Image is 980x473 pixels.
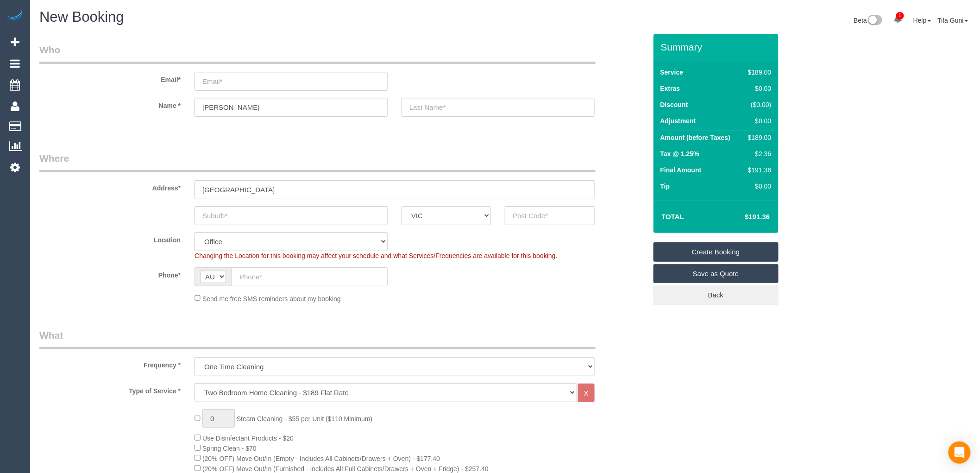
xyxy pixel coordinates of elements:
[32,98,188,110] label: Name *
[32,180,188,193] label: Address*
[202,295,341,302] span: Send me free SMS reminders about my booking
[744,68,771,77] div: $189.00
[32,383,188,396] label: Type of Service *
[660,133,730,142] label: Amount (before Taxes)
[32,232,188,245] label: Location
[744,133,771,142] div: $189.00
[6,9,24,22] img: Automaid Logo
[854,17,882,24] a: Beta
[661,42,774,52] h3: Summary
[32,267,188,280] label: Phone*
[195,72,388,91] input: Email*
[660,100,688,109] label: Discount
[717,213,770,221] h4: $191.36
[195,252,557,259] span: Changing the Location for this booking may affect your schedule and what Services/Frequencies are...
[744,149,771,158] div: $2.36
[202,445,257,452] span: Spring Clean - $70
[662,213,685,221] strong: Total
[744,165,771,175] div: $191.36
[660,68,684,77] label: Service
[889,9,907,30] a: 1
[402,98,595,117] input: Last Name*
[39,151,596,172] legend: Where
[39,328,596,349] legend: What
[896,12,904,19] span: 1
[744,84,771,93] div: $0.00
[938,17,968,24] a: Tifa Guni
[653,242,779,262] a: Create Booking
[39,43,596,64] legend: Who
[660,84,680,93] label: Extras
[195,206,388,225] input: Suburb*
[202,435,294,442] span: Use Disinfectant Products - $20
[195,98,388,117] input: First Name*
[237,415,372,423] span: Steam Cleaning - $55 per Unit ($110 Minimum)
[32,72,188,84] label: Email*
[39,9,124,25] span: New Booking
[660,116,696,126] label: Adjustment
[949,441,971,464] div: Open Intercom Messenger
[660,149,699,158] label: Tax @ 1.25%
[232,267,388,286] input: Phone*
[202,455,440,462] span: (20% OFF) Move Out/In (Empty - Includes All Cabinets/Drawers + Oven) - $177.40
[202,465,489,473] span: (20% OFF) Move Out/In (Furnished - Includes All Full Cabinets/Drawers + Oven + Fridge) - $257.40
[744,116,771,126] div: $0.00
[653,285,779,305] a: Back
[505,206,594,225] input: Post Code*
[744,100,771,109] div: ($0.00)
[913,17,931,24] a: Help
[744,182,771,191] div: $0.00
[653,264,779,284] a: Save as Quote
[32,357,188,370] label: Frequency *
[867,15,882,27] img: New interface
[660,165,702,175] label: Final Amount
[660,182,670,191] label: Tip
